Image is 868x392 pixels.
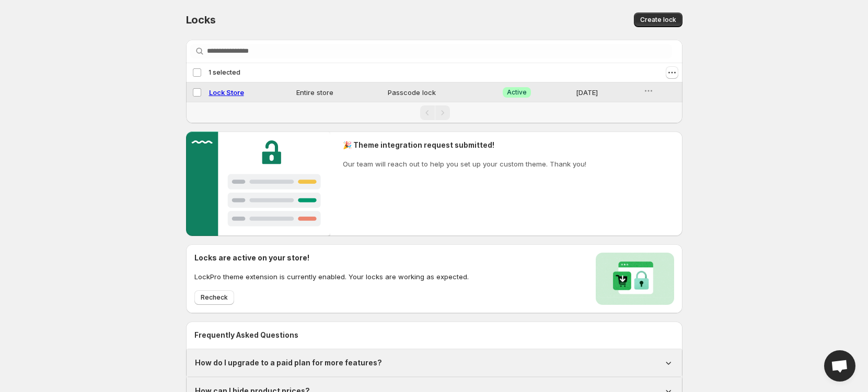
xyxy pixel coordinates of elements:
[385,82,500,102] td: Passcode lock
[209,88,244,97] a: Lock Store
[573,82,640,102] td: [DATE]
[293,82,385,102] td: Entire store
[186,102,682,123] nav: Pagination
[194,290,234,305] button: Recheck
[194,330,674,340] h2: Frequently Asked Questions
[194,271,469,282] p: LockPro theme extension is currently enabled. Your locks are working as expected.
[666,66,678,79] button: Actions
[343,159,586,169] p: Our team will reach out to help you set up your custom theme. Thank you!
[201,293,228,302] span: Recheck
[640,16,676,24] span: Create lock
[343,140,586,150] h2: 🎉 Theme integration request submitted!
[186,14,216,26] span: Locks
[634,13,682,27] button: Create lock
[195,358,382,368] h1: How do I upgrade to a paid plan for more features?
[507,88,527,97] span: Active
[596,253,674,305] img: Locks activated
[186,132,331,236] img: Customer support
[824,350,855,382] div: Open chat
[209,68,240,77] span: 1 selected
[194,253,469,263] h2: Locks are active on your store!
